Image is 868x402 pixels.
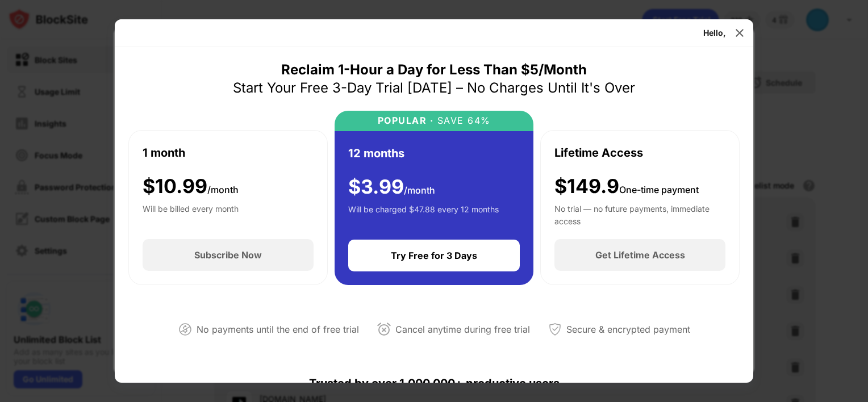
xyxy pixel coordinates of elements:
div: $ 3.99 [348,175,435,199]
span: /month [404,185,435,196]
img: cancel-anytime [377,323,391,336]
div: Will be billed every month [143,203,239,225]
div: SAVE 64% [433,115,491,126]
div: Cancel anytime during free trial [395,321,530,338]
div: Subscribe Now [194,249,262,261]
div: $ 10.99 [143,175,239,198]
div: Reclaim 1-Hour a Day for Less Than $5/Month [281,61,587,79]
div: Start Your Free 3-Day Trial [DATE] – No Charges Until It's Over [233,79,635,97]
img: not-paying [178,323,192,336]
img: secured-payment [548,323,562,336]
div: $149.9 [554,175,699,198]
div: Will be charged $47.88 every 12 months [348,203,499,226]
div: 12 months [348,145,404,162]
div: Hello, [703,28,726,37]
div: No trial — no future payments, immediate access [554,203,725,225]
div: Secure & encrypted payment [566,321,690,338]
div: Try Free for 3 Days [391,250,477,261]
div: Get Lifetime Access [595,249,685,261]
span: One-time payment [619,184,699,195]
span: /month [207,184,239,195]
div: 1 month [143,144,185,161]
div: No payments until the end of free trial [197,321,359,338]
div: Lifetime Access [554,144,643,161]
div: POPULAR · [378,115,434,126]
